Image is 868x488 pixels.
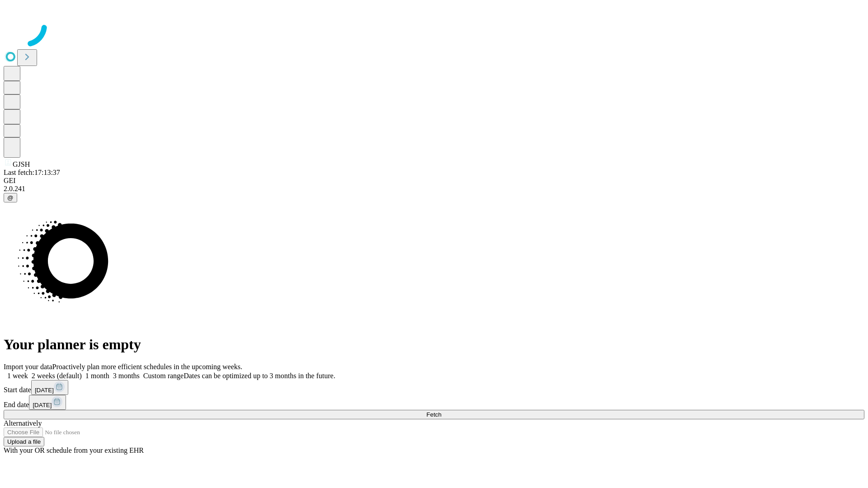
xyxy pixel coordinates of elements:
[52,363,242,371] span: Proactively plan more efficient schedules in the upcoming weeks.
[4,380,864,395] div: Start date
[32,372,82,380] span: 2 weeks (default)
[4,169,60,176] span: Last fetch: 17:13:37
[4,193,17,202] button: @
[7,372,28,380] span: 1 week
[4,437,44,446] button: Upload a file
[4,410,864,419] button: Fetch
[184,372,335,380] span: Dates can be optimized up to 3 months in the future.
[4,177,864,185] div: GEI
[31,380,68,395] button: [DATE]
[29,395,66,410] button: [DATE]
[4,419,42,427] span: Alternatively
[4,336,864,353] h1: Your planner is empty
[4,446,144,454] span: With your OR schedule from your existing EHR
[4,395,864,410] div: End date
[4,185,864,193] div: 2.0.241
[113,372,140,380] span: 3 months
[33,402,52,408] span: [DATE]
[143,372,184,380] span: Custom range
[7,194,14,201] span: @
[4,363,52,371] span: Import your data
[85,372,109,380] span: 1 month
[13,160,30,168] span: GJSH
[35,387,54,394] span: [DATE]
[426,411,441,418] span: Fetch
